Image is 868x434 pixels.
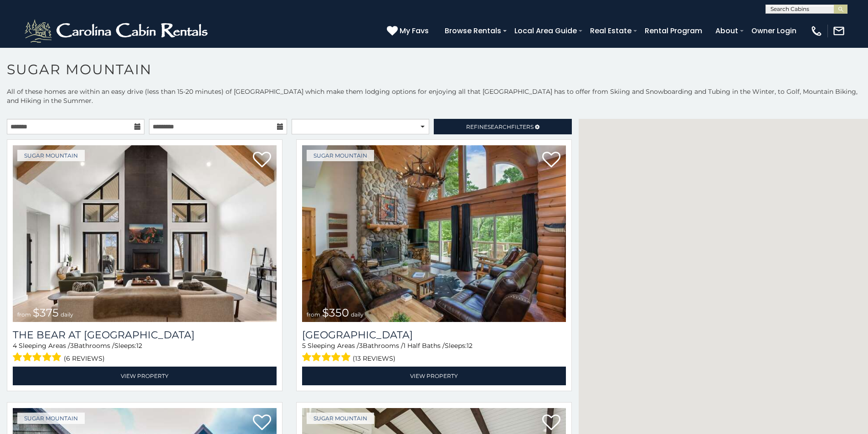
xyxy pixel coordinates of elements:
a: Rental Program [640,23,707,39]
span: 4 [13,342,17,350]
span: 12 [467,342,473,350]
a: My Favs [387,25,431,37]
span: My Favs [400,25,429,36]
a: [GEOGRAPHIC_DATA] [302,329,566,341]
img: mail-regular-white.png [832,25,845,37]
span: (6 reviews) [64,352,105,364]
a: Sugar Mountain [17,413,85,424]
a: Add to favorites [542,151,560,170]
span: Search [488,123,511,130]
a: Grouse Moor Lodge from $350 daily [302,145,566,322]
span: (13 reviews) [353,352,395,364]
span: daily [61,311,73,318]
img: White-1-2.png [23,17,212,45]
img: phone-regular-white.png [810,25,823,37]
a: The Bear At Sugar Mountain from $375 daily [13,145,277,322]
a: Local Area Guide [510,23,581,39]
div: Sleeping Areas / Bathrooms / Sleeps: [13,341,277,364]
a: Real Estate [586,23,636,39]
span: Refine Filters [466,123,534,130]
h3: Grouse Moor Lodge [302,329,566,341]
a: Add to favorites [542,414,560,433]
a: The Bear At [GEOGRAPHIC_DATA] [13,329,277,341]
span: 1 Half Baths / [403,342,445,350]
a: Sugar Mountain [307,413,374,424]
span: $350 [322,306,349,319]
span: daily [351,311,364,318]
a: Add to favorites [253,151,271,170]
img: Grouse Moor Lodge [302,145,566,322]
span: 3 [359,342,363,350]
a: RefineSearchFilters [434,119,571,134]
a: Add to favorites [253,414,271,433]
span: 12 [136,342,142,350]
a: View Property [302,367,566,385]
a: View Property [13,367,277,385]
span: 5 [302,342,306,350]
span: from [17,311,31,318]
span: from [307,311,320,318]
img: The Bear At Sugar Mountain [13,145,277,322]
a: Sugar Mountain [307,150,374,161]
a: About [711,23,743,39]
a: Sugar Mountain [17,150,85,161]
span: 3 [70,342,74,350]
div: Sleeping Areas / Bathrooms / Sleeps: [302,341,566,364]
a: Owner Login [747,23,801,39]
h3: The Bear At Sugar Mountain [13,329,277,341]
a: Browse Rentals [440,23,506,39]
span: $375 [33,306,59,319]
